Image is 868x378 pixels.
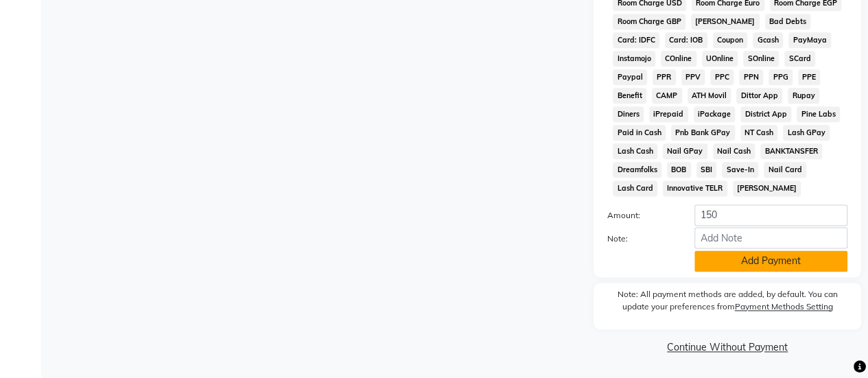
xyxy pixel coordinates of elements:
span: CAMP [652,88,682,104]
button: Add Payment [694,250,847,272]
span: Nail Cash [713,143,755,159]
span: Room Charge GBP [613,14,685,29]
input: Add Note [694,227,847,248]
span: PPC [710,69,734,85]
span: Gcash [753,32,783,48]
span: PPG [769,69,793,85]
span: ATH Movil [688,88,731,104]
span: Card: IOB [665,32,707,48]
span: Paid in Cash [613,125,666,141]
span: District App [740,106,791,122]
span: NT Cash [740,125,778,141]
span: PPR [653,69,676,85]
span: UOnline [702,51,738,67]
span: Paypal [613,69,647,85]
span: Lash Card [613,180,657,196]
span: iPrepaid [649,106,688,122]
label: Note: All payment methods are added, by default. You can update your preferences from [607,288,847,318]
span: [PERSON_NAME] [733,180,801,196]
span: Innovative TELR [663,180,727,196]
span: BANKTANSFER [760,143,822,159]
span: Pnb Bank GPay [671,125,735,141]
label: Amount: [597,209,684,222]
label: Note: [597,233,684,245]
span: Nail GPay [663,143,707,159]
span: Nail Card [764,162,806,178]
span: Dittor App [736,88,782,104]
span: Card: IDFC [613,32,659,48]
a: Continue Without Payment [596,340,858,355]
span: PPN [739,69,763,85]
span: Bad Debts [765,14,811,29]
span: SCard [784,51,815,67]
input: Amount [694,204,847,226]
span: Dreamfolks [613,162,661,178]
span: SBI [696,162,717,178]
span: Coupon [713,32,748,48]
span: Rupay [788,88,819,104]
span: [PERSON_NAME] [691,14,760,29]
span: Diners [613,106,644,122]
span: BOB [667,162,691,178]
span: Save-In [722,162,758,178]
span: PPE [798,69,821,85]
span: Pine Labs [797,106,840,122]
span: COnline [661,51,696,67]
span: Instamojo [613,51,655,67]
span: PPV [681,69,705,85]
span: SOnline [743,51,779,67]
span: Lash Cash [613,143,657,159]
span: iPackage [694,106,736,122]
label: Payment Methods Setting [735,300,833,313]
span: Lash GPay [783,125,830,141]
span: Benefit [613,88,646,104]
span: PayMaya [788,32,831,48]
